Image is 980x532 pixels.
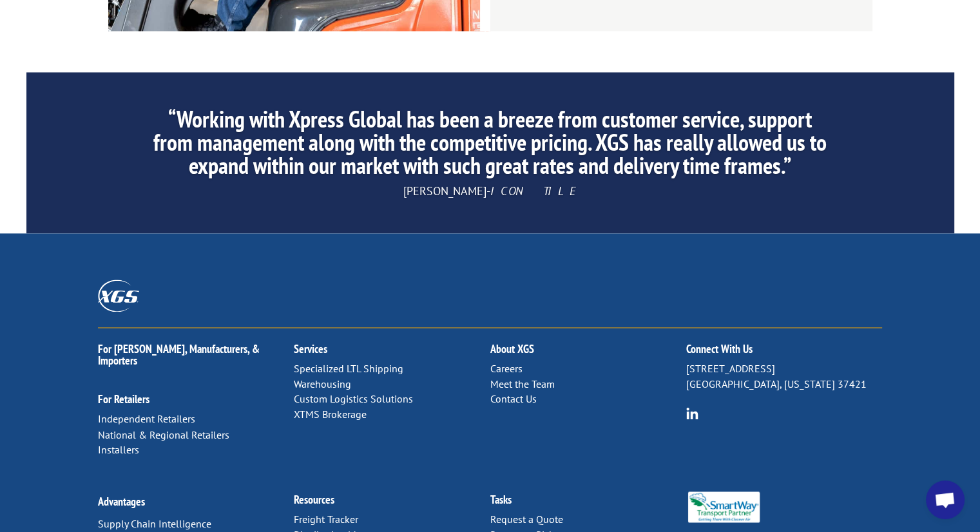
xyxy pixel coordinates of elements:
[98,428,229,441] a: National & Regional Retailers
[926,480,965,519] a: Open chat
[98,280,139,311] img: XGS_Logos_ALL_2024_All_White
[294,362,403,375] a: Specialized LTL Shipping
[490,392,536,405] a: Contact Us
[686,361,882,392] p: [STREET_ADDRESS] [GEOGRAPHIC_DATA], [US_STATE] 37421
[686,407,698,419] img: group-6
[490,493,686,511] h2: Tasks
[490,341,533,356] a: About XGS
[294,408,367,421] a: XTMS Brokerage
[486,184,490,198] span: -
[294,377,351,390] a: Warehousing
[294,491,334,506] a: Resources
[98,493,145,508] a: Advantages
[686,343,882,361] h2: Connect With Us
[403,184,486,198] span: [PERSON_NAME]
[490,362,522,375] a: Careers
[294,392,413,405] a: Custom Logistics Solutions
[98,517,211,529] a: Supply Chain Intelligence
[294,512,358,525] a: Freight Tracker
[490,184,577,198] span: ICON TILE
[147,108,832,184] h2: “Working with Xpress Global has been a breeze from customer service, support from management alon...
[490,512,562,525] a: Request a Quote
[98,392,149,406] a: For Retailers
[98,442,139,455] a: Installers
[98,341,260,368] a: For [PERSON_NAME], Manufacturers, & Importers
[490,377,554,390] a: Meet the Team
[294,341,327,356] a: Services
[98,412,195,425] a: Independent Retailers
[686,491,762,522] img: Smartway_Logo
